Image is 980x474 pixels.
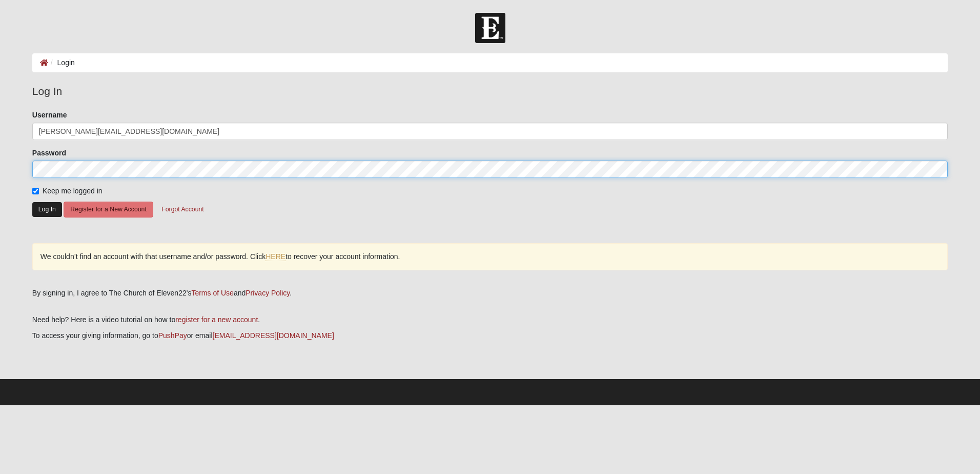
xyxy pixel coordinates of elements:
button: Log In [32,202,62,217]
a: PushPay [158,331,187,340]
label: Username [32,110,67,120]
span: Keep me logged in [43,187,103,195]
p: Need help? Here is a video tutorial on how to . [32,314,948,325]
a: [EMAIL_ADDRESS][DOMAIN_NAME] [213,331,334,340]
a: Terms of Use [191,289,233,297]
li: Login [48,57,75,68]
legend: Log In [32,83,948,100]
img: Church of Eleven22 Logo [475,13,505,43]
a: HERE [266,252,285,261]
button: Forgot Account [155,202,210,218]
button: Register for a New Account [64,202,153,218]
a: register for a new account [175,315,258,324]
div: We couldn’t find an account with that username and/or password. Click to recover your account inf... [32,243,948,270]
p: To access your giving information, go to or email [32,330,948,341]
a: Privacy Policy [246,289,290,297]
div: By signing in, I agree to The Church of Eleven22's and . [32,288,948,299]
label: Password [32,148,66,158]
input: Keep me logged in [32,188,39,194]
